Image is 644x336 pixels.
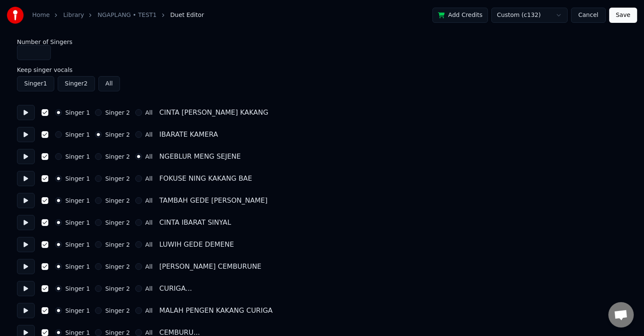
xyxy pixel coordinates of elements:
[145,264,153,270] label: All
[65,198,90,204] label: Singer 1
[17,39,627,45] label: Number of Singers
[571,8,605,23] button: Cancel
[159,218,231,228] div: CINTA IBARAT SINYAL
[159,174,252,184] div: FOKUSE NING KAKANG BAE
[65,132,90,138] label: Singer 1
[105,220,130,226] label: Singer 2
[145,176,153,182] label: All
[105,286,130,292] label: Singer 2
[32,11,204,19] nav: breadcrumb
[65,154,90,160] label: Singer 1
[32,11,50,19] a: Home
[7,7,24,24] img: youka
[159,151,241,162] div: NGEBLUR MENG SEJENE
[159,284,192,294] div: CURIGA...
[608,302,634,328] div: Obrolan terbuka
[65,330,90,336] label: Singer 1
[145,198,153,204] label: All
[17,76,54,91] button: Singer1
[145,220,153,226] label: All
[98,76,120,91] button: All
[145,242,153,248] label: All
[105,154,130,160] label: Singer 2
[145,308,153,314] label: All
[65,242,90,248] label: Singer 1
[65,176,90,182] label: Singer 1
[432,8,488,23] button: Add Credits
[63,11,84,19] a: Library
[65,264,90,270] label: Singer 1
[145,286,153,292] label: All
[159,262,262,272] div: [PERSON_NAME] CEMBURUNE
[609,8,637,23] button: Save
[105,330,130,336] label: Singer 2
[145,330,153,336] label: All
[65,286,90,292] label: Singer 1
[145,154,153,160] label: All
[65,220,90,226] label: Singer 1
[65,308,90,314] label: Singer 1
[17,67,627,73] label: Keep singer vocals
[159,196,268,206] div: TAMBAH GEDE [PERSON_NAME]
[145,110,153,116] label: All
[159,240,234,250] div: LUWIH GEDE DEMENE
[105,110,130,116] label: Singer 2
[105,176,130,182] label: Singer 2
[98,11,156,19] a: NGAPLANG • TEST1
[159,107,268,118] div: CINTA [PERSON_NAME] KAKANG
[159,306,273,316] div: MALAH PENGEN KAKANG CURIGA
[170,11,204,19] span: Duet Editor
[105,198,130,204] label: Singer 2
[105,132,130,138] label: Singer 2
[58,76,95,91] button: Singer2
[105,308,130,314] label: Singer 2
[65,110,90,116] label: Singer 1
[145,132,153,138] label: All
[105,242,130,248] label: Singer 2
[105,264,130,270] label: Singer 2
[159,129,218,140] div: IBARATE KAMERA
